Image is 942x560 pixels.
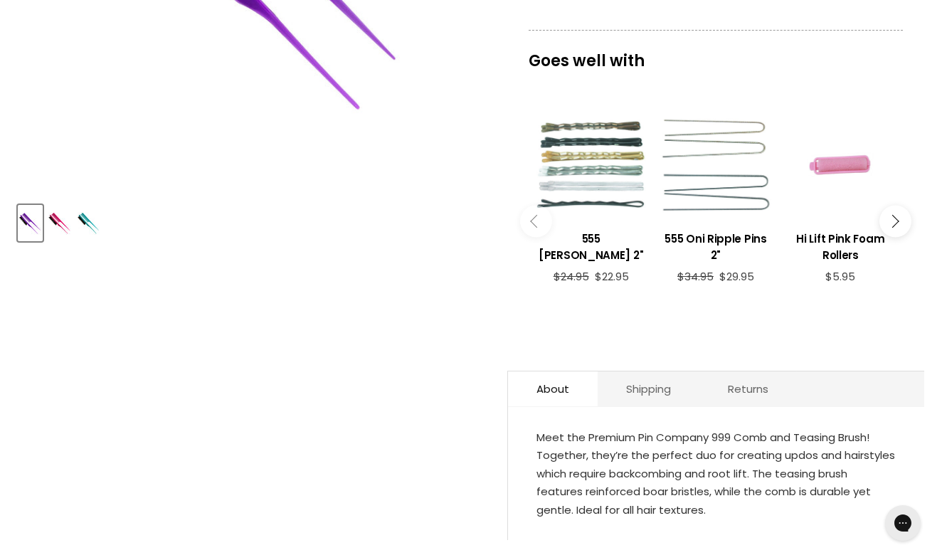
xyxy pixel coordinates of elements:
[677,269,714,284] span: $34.95
[660,220,771,270] a: View product:555 Oni Ripple Pins 2
[825,269,855,284] span: $5.95
[719,269,754,284] span: $29.95
[785,231,896,263] h3: Hi Lift Pink Foam Rollers
[536,220,646,270] a: View product:555 Bobby Pins 2
[878,500,928,546] iframe: Gorgias live chat messenger
[785,220,896,270] a: View product:Hi Lift Pink Foam Rollers
[508,371,598,406] a: About
[529,30,903,77] p: Goes well with
[78,206,100,240] img: 999 Teasing Brush and Comb Duo
[598,371,699,406] a: Shipping
[47,205,72,241] button: 999 Teasing Brush and Comb Duo
[536,231,646,263] h3: 555 [PERSON_NAME] 2"
[536,428,896,519] div: Meet the Premium Pin Company 999 Comb and Teasing Brush! Together, they’re the perfect duo for cr...
[554,269,589,284] span: $24.95
[595,269,629,284] span: $22.95
[699,371,797,406] a: Returns
[19,206,41,240] img: 999 Teasing Brush and Comb Duo
[48,206,70,240] img: 999 Teasing Brush and Comb Duo
[76,205,101,241] button: 999 Teasing Brush and Comb Duo
[660,231,771,263] h3: 555 Oni Ripple Pins 2"
[16,201,487,241] div: Product thumbnails
[18,205,43,241] button: 999 Teasing Brush and Comb Duo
